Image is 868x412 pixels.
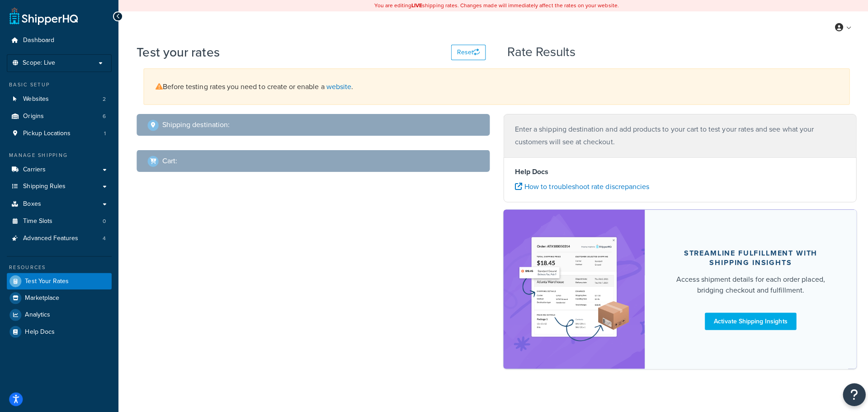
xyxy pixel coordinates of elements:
[23,95,48,102] span: Websites
[408,1,419,9] b: LIVE
[23,233,78,241] span: Advanced Features
[7,304,111,321] a: Analytics
[25,309,50,317] span: Analytics
[7,81,111,88] div: Basic Setup
[7,211,111,228] a: Time Slots0
[511,165,839,176] h4: Help Docs
[7,271,111,287] a: Test Your Rates
[324,81,349,91] a: website
[7,107,111,124] li: Origins
[661,272,828,294] div: Access shipment details for each order placed, bridging checkout and fulfillment.
[142,68,843,104] div: Before testing rates you need to create or enable a .
[25,326,54,333] span: Help Docs
[7,261,111,269] div: Resources
[511,180,644,190] a: How to troubleshoot rate discrepancies
[23,181,65,189] span: Shipping Rules
[161,156,176,164] h2: Cart :
[7,211,111,228] li: Time Slots
[23,216,52,223] span: Time Slots
[7,321,111,337] a: Help Docs
[161,120,228,128] h2: Shipping destination :
[7,160,111,177] a: Carriers
[23,199,41,206] span: Boxes
[7,194,111,211] a: Boxes
[7,228,111,245] a: Advanced Features4
[7,228,111,245] li: Advanced Features
[7,124,111,141] li: Pickup Locations
[103,129,105,137] span: 1
[7,90,111,107] a: Websites2
[102,112,105,119] span: 6
[23,165,45,172] span: Carriers
[7,124,111,141] a: Pickup Locations1
[102,233,105,241] span: 4
[836,380,859,403] button: Open Resource Center
[102,95,105,102] span: 2
[23,129,70,137] span: Pickup Locations
[448,44,482,60] button: Reset
[7,177,111,194] a: Shipping Rules
[513,222,626,352] img: feature-image-si-e24932ea9b9fcd0ff835db86be1ff8d589347e8876e1638d903ea230a36726be.png
[504,45,571,59] h2: Rate Results
[23,59,55,66] span: Scope: Live
[102,216,105,223] span: 0
[7,288,111,304] a: Marketplace
[7,150,111,158] div: Manage Shipping
[7,32,111,48] a: Dashboard
[136,43,218,61] h1: Test your rates
[511,122,839,147] p: Enter a shipping destination and add products to your cart to test your rates and see what your c...
[25,292,59,300] span: Marketplace
[699,310,790,327] a: Activate Shipping Insights
[7,107,111,124] a: Origins6
[23,112,43,119] span: Origins
[661,247,828,265] div: Streamline Fulfillment with Shipping Insights
[23,36,54,44] span: Dashboard
[25,275,68,283] span: Test Your Rates
[7,90,111,107] li: Websites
